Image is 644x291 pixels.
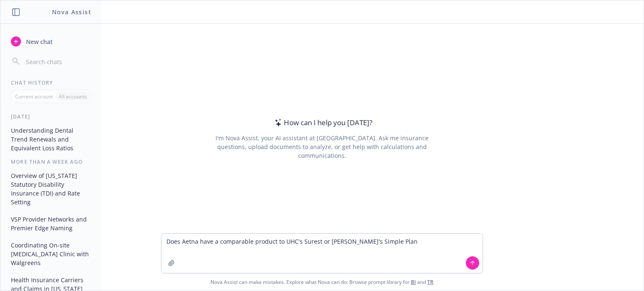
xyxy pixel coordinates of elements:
[59,93,87,100] p: All accounts
[8,124,94,155] button: Understanding Dental Trend Renewals and Equivalent Loss Ratios
[161,234,483,273] textarea: Does Aetna have a comparable product to UHC's Surest or [PERSON_NAME]'s Simple Plan
[1,79,101,86] div: Chat History
[272,117,372,128] div: How can I help you [DATE]?
[1,113,101,120] div: [DATE]
[8,238,94,270] button: Coordinating On-site [MEDICAL_DATA] Clinic with Walgreens
[4,273,640,291] span: Nova Assist can make mistakes. Explore what Nova can do: Browse prompt library for and
[15,93,53,100] p: Current account
[24,56,91,67] input: Search chats
[411,278,416,286] a: BI
[8,169,94,209] button: Overview of [US_STATE] Statutory Disability Insurance (TDI) and Rate Setting
[24,37,53,46] span: New chat
[427,278,434,286] a: TR
[8,212,94,235] button: VSP Provider Networks and Premier Edge Naming
[8,34,94,49] button: New chat
[52,8,91,16] h1: Nova Assist
[1,158,101,165] div: More than a week ago
[204,134,440,160] div: I'm Nova Assist, your AI assistant at [GEOGRAPHIC_DATA]. Ask me insurance questions, upload docum...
